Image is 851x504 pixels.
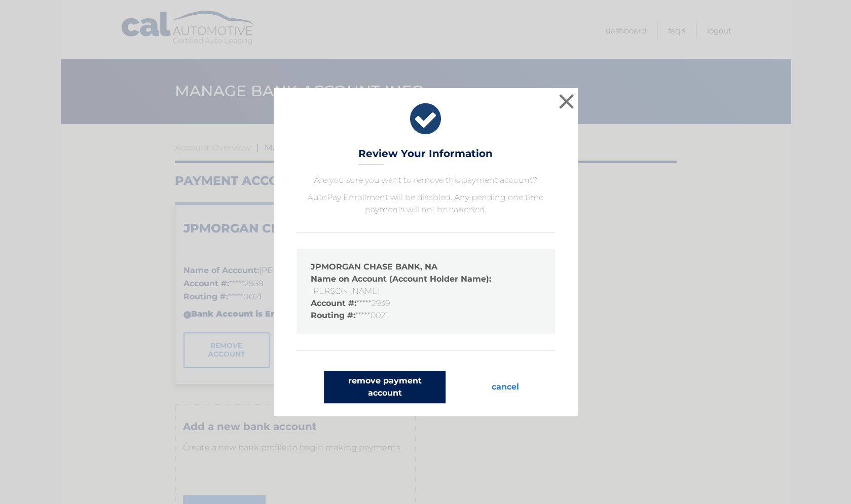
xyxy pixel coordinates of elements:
[484,371,527,403] button: cancel
[311,274,491,284] strong: Name on Account (Account Holder Name):
[297,174,555,186] p: Are you sure you want to remove this payment account?
[311,262,437,272] strong: JPMORGAN CHASE BANK, NA
[311,311,355,320] strong: Routing #:
[311,298,356,308] strong: Account #:
[557,91,577,111] button: ×
[358,147,493,165] h3: Review Your Information
[311,273,541,297] li: [PERSON_NAME]
[297,191,555,216] p: AutoPay Enrollment will be disabled. Any pending one time payments will not be canceled.
[324,371,446,403] button: remove payment account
